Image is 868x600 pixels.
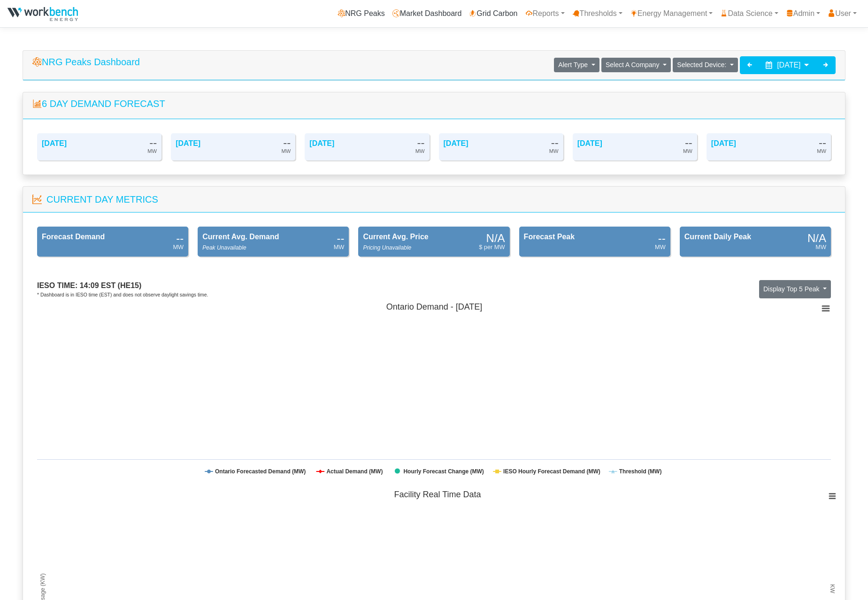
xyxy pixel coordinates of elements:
[684,231,751,243] div: Current Daily Peak
[334,243,345,251] div: MW
[626,4,717,23] a: Energy Management
[606,61,659,68] span: Select A Company
[147,147,157,156] div: MW
[486,234,505,243] div: N/A
[759,280,831,299] button: Display Top 5 Peak
[309,139,334,147] a: [DATE]
[577,139,602,147] a: [DATE]
[685,138,692,147] div: --
[389,4,466,23] a: Market Dashboard
[716,4,782,23] a: Data Science
[176,139,200,147] a: [DATE]
[283,138,291,147] div: --
[42,231,105,243] div: Forecast Demand
[658,234,666,243] div: --
[554,58,599,72] button: Alert Type
[417,138,425,147] div: --
[363,243,411,252] div: Pricing Unavailable
[819,138,826,147] div: --
[817,147,826,156] div: MW
[673,58,738,72] button: Selected Device:
[763,285,820,293] span: Display Top 5 Peak
[522,4,568,23] a: Reports
[46,192,158,206] div: Current Day Metrics
[386,302,483,311] tspan: Ontario Demand - [DATE]
[829,584,836,593] tspan: KW
[524,231,575,243] div: Forecast Peak
[415,147,425,156] div: MW
[711,139,736,147] a: [DATE]
[807,234,826,243] div: N/A
[8,7,78,21] img: NRGPeaks.png
[619,468,662,475] tspan: Threshold (MW)
[334,4,388,23] a: NRG Peaks
[394,490,481,499] tspan: Facility Real Time Data
[479,243,505,251] div: $ per MW
[173,243,184,251] div: MW
[683,147,692,156] div: MW
[32,98,836,109] h5: 6 Day Demand Forecast
[281,147,291,156] div: MW
[215,468,306,475] tspan: Ontario Forecasted Demand (MW)
[655,243,666,251] div: MW
[777,61,800,69] span: [DATE]
[403,468,484,475] tspan: Hourly Forecast Change (MW)
[549,147,559,156] div: MW
[202,243,246,252] div: Peak Unavailable
[80,281,142,289] span: 14:09 EST (HE15)
[32,56,140,68] h5: NRG Peaks Dashboard
[326,468,383,475] tspan: Actual Demand (MW)
[37,281,77,289] span: IESO time:
[551,138,559,147] div: --
[363,231,428,243] div: Current Avg. Price
[37,291,208,299] div: * Dashboard is in IESO time (EST) and does not observe daylight savings time.
[601,58,671,72] button: Select A Company
[149,138,157,147] div: --
[824,4,860,23] a: User
[782,4,824,23] a: Admin
[176,234,184,243] div: --
[815,243,826,251] div: MW
[465,4,521,23] a: Grid Carbon
[444,139,469,147] a: [DATE]
[677,61,726,68] span: Selected Device:
[503,468,600,475] tspan: IESO Hourly Forecast Demand (MW)
[337,234,344,243] div: --
[558,61,588,68] span: Alert Type
[202,231,279,243] div: Current Avg. Demand
[568,4,626,23] a: Thresholds
[42,139,67,147] a: [DATE]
